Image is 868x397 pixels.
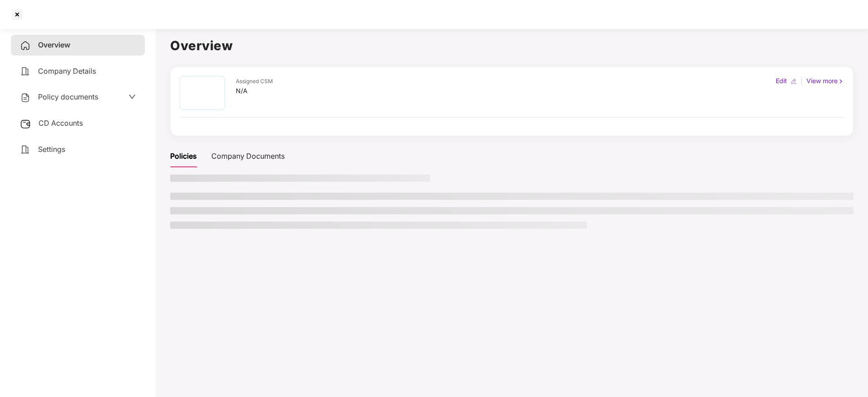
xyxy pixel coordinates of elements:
div: Assigned CSM [236,77,273,86]
img: svg+xml;base64,PHN2ZyB4bWxucz0iaHR0cDovL3d3dy53My5vcmcvMjAwMC9zdmciIHdpZHRoPSIyNCIgaGVpZ2h0PSIyNC... [20,66,31,77]
img: svg+xml;base64,PHN2ZyB4bWxucz0iaHR0cDovL3d3dy53My5vcmcvMjAwMC9zdmciIHdpZHRoPSIyNCIgaGVpZ2h0PSIyNC... [20,144,31,155]
img: rightIcon [838,78,844,85]
span: Overview [38,40,70,49]
span: down [129,93,136,100]
span: Settings [38,145,65,154]
span: CD Accounts [38,118,83,128]
div: Company Documents [211,151,285,162]
h1: Overview [170,36,854,56]
div: | [799,76,805,86]
img: editIcon [791,78,797,85]
img: svg+xml;base64,PHN2ZyB4bWxucz0iaHR0cDovL3d3dy53My5vcmcvMjAwMC9zdmciIHdpZHRoPSIyNCIgaGVpZ2h0PSIyNC... [20,40,31,51]
img: svg+xml;base64,PHN2ZyB4bWxucz0iaHR0cDovL3d3dy53My5vcmcvMjAwMC9zdmciIHdpZHRoPSIyNCIgaGVpZ2h0PSIyNC... [20,92,31,103]
div: Edit [774,76,789,86]
div: View more [805,76,846,86]
img: svg+xml;base64,PHN2ZyB3aWR0aD0iMjUiIGhlaWdodD0iMjQiIHZpZXdCb3g9IjAgMCAyNSAyNCIgZmlsbD0ibm9uZSIgeG... [20,118,31,129]
div: Policies [170,151,197,162]
span: Policy documents [38,92,98,101]
div: N/A [236,86,273,96]
span: Company Details [38,66,96,76]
